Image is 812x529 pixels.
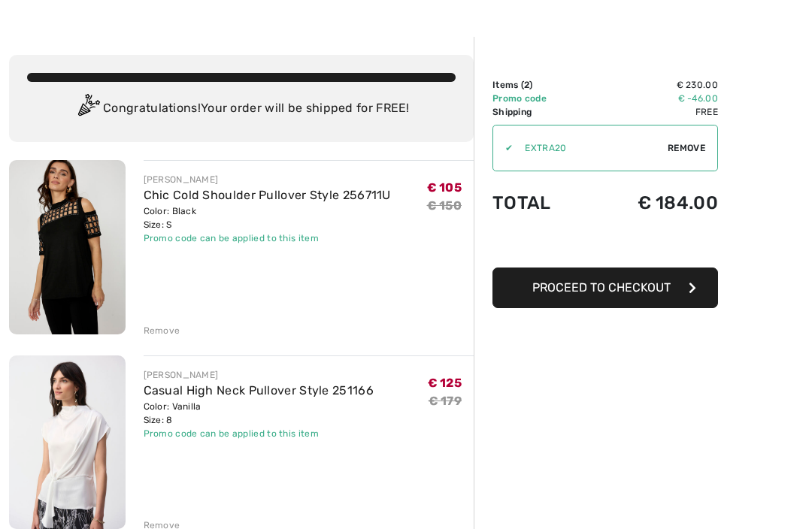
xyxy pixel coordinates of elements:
div: Remove [144,324,180,337]
a: Casual High Neck Pullover Style 251166 [144,383,374,398]
div: Promo code can be applied to this item [144,427,374,440]
input: Promo code [513,125,668,171]
td: Total [492,177,587,228]
div: ✔ [493,141,513,155]
div: [PERSON_NAME] [144,173,391,186]
img: Casual High Neck Pullover Style 251166 [9,355,126,529]
td: Free [587,105,718,119]
s: € 179 [429,394,462,408]
div: [PERSON_NAME] [144,368,374,382]
a: Chic Cold Shoulder Pullover Style 256711U [144,188,391,202]
td: Shipping [492,105,587,119]
span: € 125 [428,376,462,390]
div: Promo code can be applied to this item [144,231,391,245]
s: € 150 [427,198,462,213]
button: Proceed to Checkout [492,268,718,308]
td: Items ( ) [492,78,587,92]
td: € 230.00 [587,78,718,92]
div: Congratulations! Your order will be shipped for FREE! [27,94,456,124]
td: € -46.00 [587,92,718,105]
td: € 184.00 [587,177,718,228]
img: Congratulation2.svg [73,94,103,124]
span: Remove [668,141,705,155]
span: Proceed to Checkout [532,280,671,295]
td: Promo code [492,92,587,105]
div: Color: Vanilla Size: 8 [144,400,374,427]
div: Color: Black Size: S [144,204,391,231]
img: Chic Cold Shoulder Pullover Style 256711U [9,160,126,334]
span: 2 [524,80,529,90]
span: € 105 [427,180,462,195]
iframe: PayPal [492,228,718,262]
